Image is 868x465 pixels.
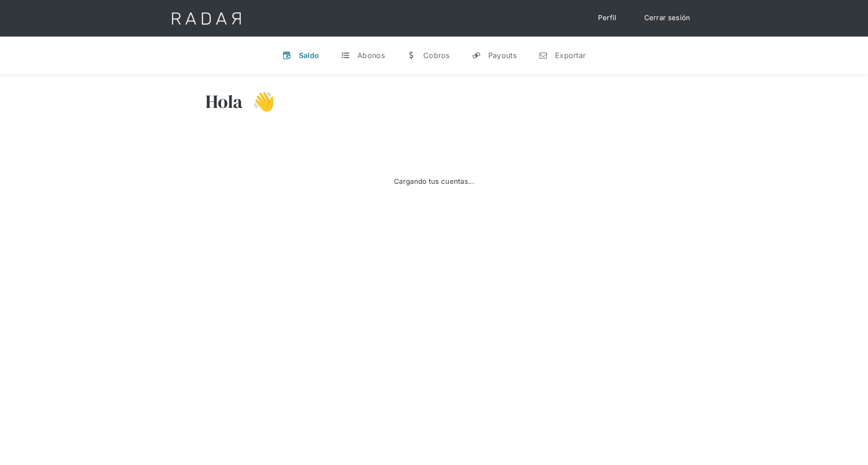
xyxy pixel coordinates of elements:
div: Cobros [423,51,450,60]
a: Perfil [589,9,626,27]
div: y [472,51,481,60]
div: t [341,51,350,60]
div: v [282,51,291,60]
div: Payouts [488,51,517,60]
h3: Hola [205,90,243,113]
div: Abonos [357,51,385,60]
div: n [539,51,548,60]
div: w [407,51,416,60]
div: Cargando tus cuentas... [394,176,474,187]
a: Cerrar sesión [635,9,700,27]
div: Saldo [299,51,319,60]
h3: 👋 [243,90,275,113]
div: Exportar [555,51,586,60]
